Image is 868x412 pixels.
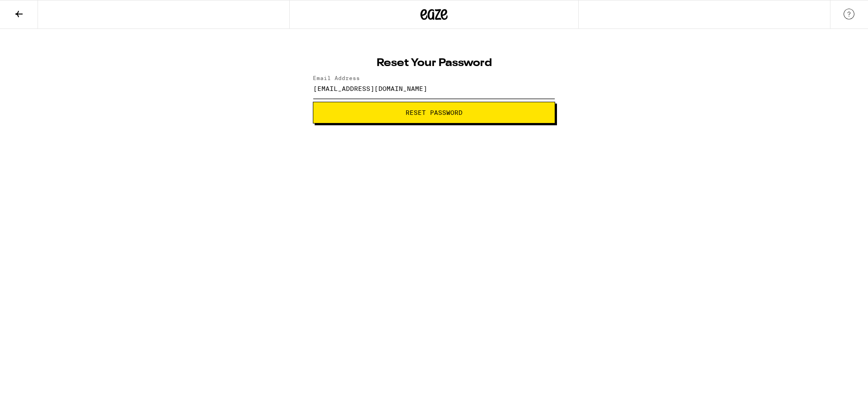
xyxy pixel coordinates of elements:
[313,75,360,81] label: Email Address
[313,58,555,69] h1: Reset Your Password
[313,102,555,123] button: Reset Password
[313,78,555,99] input: Email Address
[5,6,65,14] span: Hi. Need any help?
[406,109,462,116] span: Reset Password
